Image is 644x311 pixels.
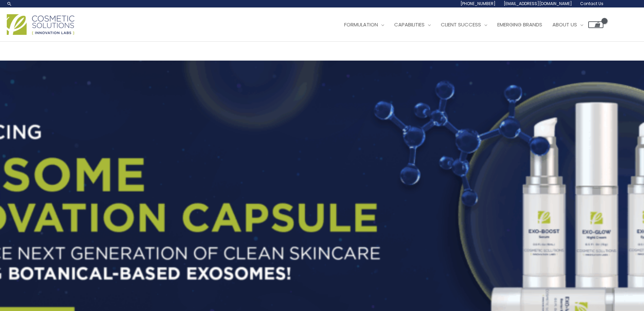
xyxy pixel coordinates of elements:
img: Cosmetic Solutions Logo [7,14,74,35]
a: Formulation [339,15,389,35]
a: View Shopping Cart, empty [588,21,603,28]
span: [PHONE_NUMBER] [460,1,496,6]
a: Search icon link [7,1,12,6]
a: Capabilities [389,15,436,35]
a: Emerging Brands [492,15,547,35]
span: Formulation [344,21,378,28]
a: About Us [547,15,588,35]
span: Client Success [441,21,481,28]
span: Contact Us [580,1,603,6]
span: About Us [552,21,577,28]
a: Client Success [436,15,492,35]
nav: Site Navigation [334,15,603,35]
span: Emerging Brands [497,21,542,28]
span: Capabilities [394,21,425,28]
span: [EMAIL_ADDRESS][DOMAIN_NAME] [504,1,572,6]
